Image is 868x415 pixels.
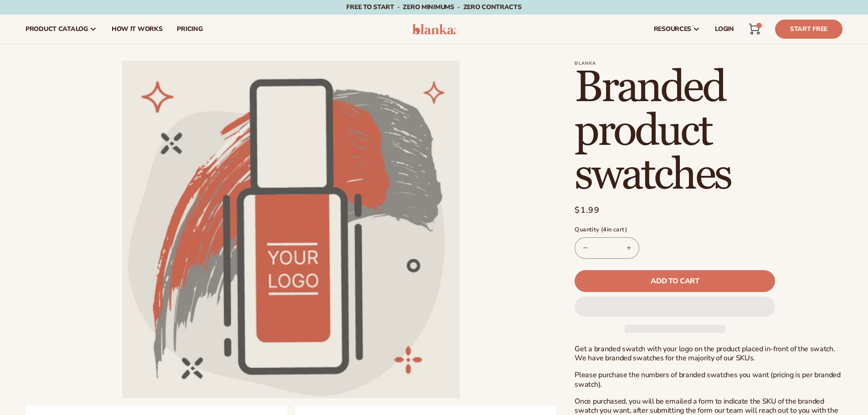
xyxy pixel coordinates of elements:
[775,20,842,39] a: Start Free
[575,370,842,389] p: Please purchase the numbers of branded swatches you want (pricing is per branded swatch).
[177,26,202,33] span: pricing
[169,15,210,44] a: pricing
[651,277,699,285] span: Add to cart
[601,225,627,234] span: ( in cart)
[575,344,842,364] p: Get a branded swatch with your logo on the product placed in-front of the swatch. We have branded...
[412,24,456,35] img: logo
[575,61,842,66] p: Blanka
[715,26,734,33] span: LOGIN
[575,204,600,216] span: $1.99
[104,15,170,44] a: How It Works
[18,15,104,44] a: product catalog
[346,3,521,11] span: Free to start · ZERO minimums · ZERO contracts
[708,15,741,44] a: LOGIN
[112,26,163,33] span: How It Works
[654,26,691,33] span: resources
[575,225,775,235] label: Quantity
[575,66,842,197] h1: Branded product swatches
[575,270,775,292] button: Add to cart
[26,26,88,33] span: product catalog
[603,225,606,234] span: 4
[647,15,708,44] a: resources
